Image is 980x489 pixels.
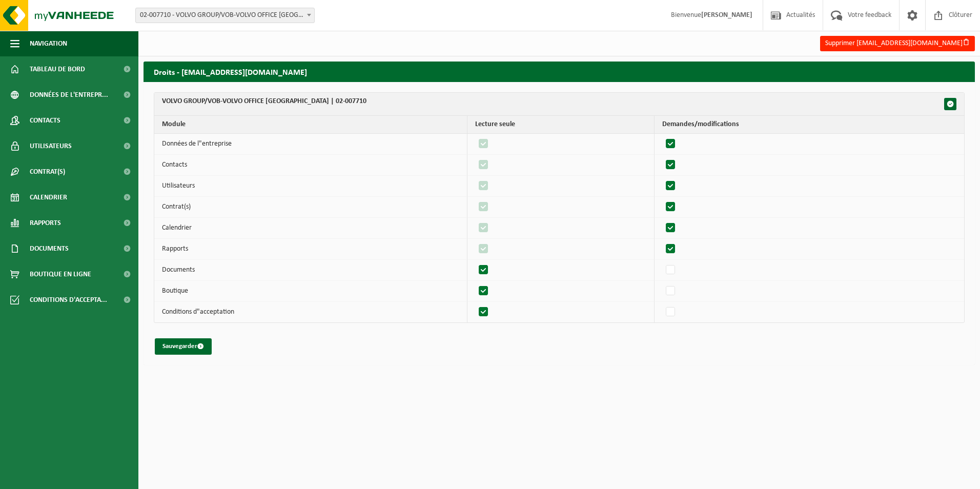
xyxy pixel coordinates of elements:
[30,159,65,185] span: Contrat(s)
[30,133,72,159] span: Utilisateurs
[154,134,467,155] td: Données de l"entreprise
[154,155,467,176] td: Contacts
[467,116,655,134] th: Lecture seule
[154,260,467,281] td: Documents
[30,185,67,210] span: Calendrier
[30,210,61,236] span: Rapports
[144,62,975,81] h2: Droits - [EMAIL_ADDRESS][DOMAIN_NAME]
[155,338,212,355] button: Sauvegarder
[154,197,467,218] td: Contrat(s)
[30,261,91,287] span: Boutique en ligne
[136,8,314,23] span: 02-007710 - VOLVO GROUP/VOB-VOLVO OFFICE BRUSSELS - BERCHEM-SAINTE-AGATHE
[135,8,315,23] span: 02-007710 - VOLVO GROUP/VOB-VOLVO OFFICE BRUSSELS - BERCHEM-SAINTE-AGATHE
[820,36,975,51] button: Supprimer [EMAIL_ADDRESS][DOMAIN_NAME]
[30,31,67,56] span: Navigation
[154,239,467,260] td: Rapports
[154,302,467,322] td: Conditions d"acceptation
[30,236,69,261] span: Documents
[154,281,467,302] td: Boutique
[154,218,467,239] td: Calendrier
[30,56,85,82] span: Tableau de bord
[154,93,964,116] th: VOLVO GROUP/VOB-VOLVO OFFICE [GEOGRAPHIC_DATA] | 02-007710
[30,82,108,108] span: Données de l'entrepr...
[154,116,467,134] th: Module
[30,287,107,313] span: Conditions d'accepta...
[30,108,60,133] span: Contacts
[655,116,964,134] th: Demandes/modifications
[154,176,467,197] td: Utilisateurs
[701,11,752,19] strong: [PERSON_NAME]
